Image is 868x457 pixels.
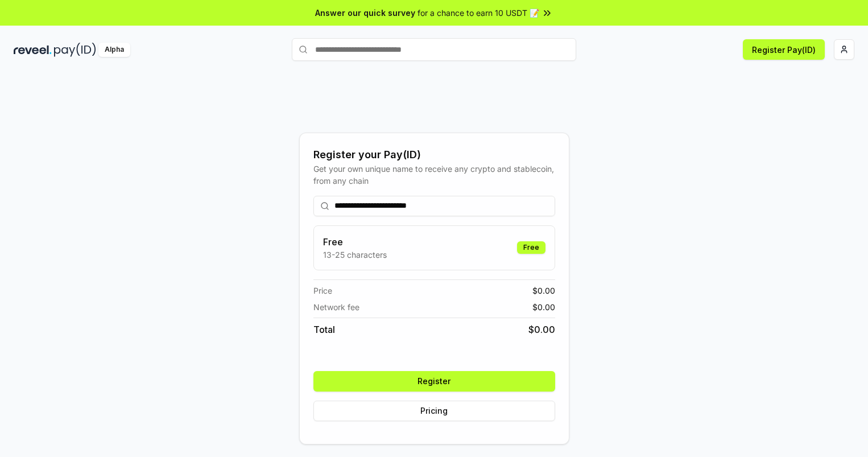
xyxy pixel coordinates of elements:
[532,285,555,297] span: $ 0.00
[313,323,335,336] span: Total
[313,401,555,421] button: Pricing
[313,285,332,297] span: Price
[418,7,539,19] span: for a chance to earn 10 USDT 📝
[323,249,387,261] p: 13-25 characters
[313,301,359,313] span: Network fee
[323,235,387,249] h3: Free
[532,301,555,313] span: $ 0.00
[315,7,415,19] span: Answer our quick survey
[313,371,555,392] button: Register
[98,43,130,57] div: Alpha
[54,43,96,57] img: pay_id
[313,163,555,187] div: Get your own unique name to receive any crypto and stablecoin, from any chain
[743,39,825,60] button: Register Pay(ID)
[517,241,545,254] div: Free
[528,323,555,336] span: $ 0.00
[14,43,52,57] img: reveel_dark
[313,147,555,163] div: Register your Pay(ID)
